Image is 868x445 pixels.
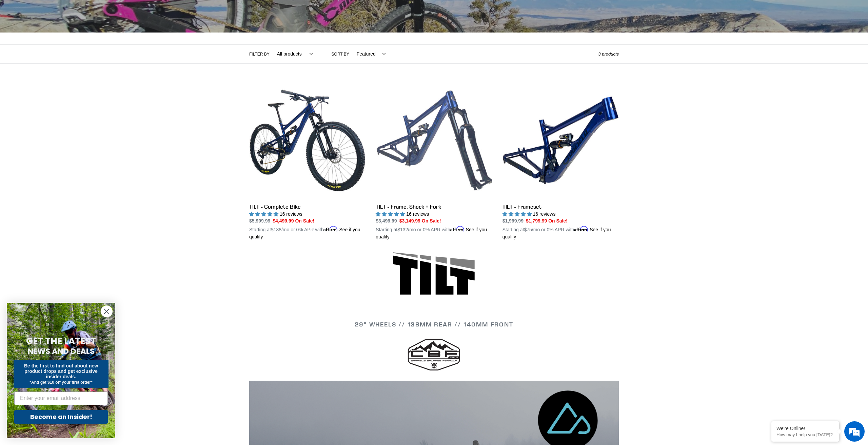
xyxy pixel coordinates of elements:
p: How may I help you today? [776,432,834,437]
button: Become an Insider! [14,410,108,424]
label: Sort by [332,51,349,57]
span: 29" WHEELS // 138mm REAR // 140mm FRONT [355,320,513,328]
label: Filter by [249,51,270,57]
button: Close dialog [101,305,113,317]
span: GET THE LATEST [26,335,96,347]
span: NEWS AND DEALS [28,346,95,357]
span: Be the first to find out about new product drops and get exclusive insider deals. [24,363,98,379]
span: 3 products [598,51,619,57]
input: Enter your email address [14,391,108,405]
span: *And get $10 off your first order* [29,380,92,385]
div: We're Online! [776,426,834,431]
